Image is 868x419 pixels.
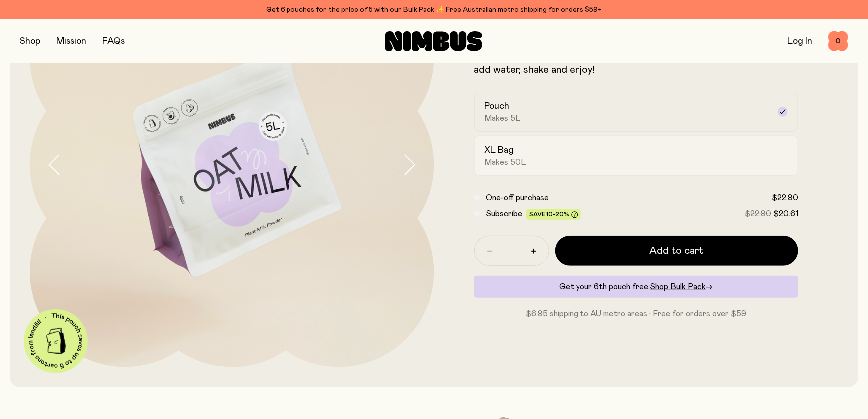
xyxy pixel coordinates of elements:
span: Shop Bulk Pack [650,283,706,291]
button: 0 [828,31,848,51]
span: Makes 50L [485,157,527,167]
button: Add to cart [555,236,799,266]
span: $20.61 [773,210,798,218]
h2: Pouch [485,100,510,112]
span: Subscribe [486,210,522,218]
span: One-off purchase [486,194,549,202]
span: Save [529,211,578,219]
p: $6.95 shipping to AU metro areas · Free for orders over $59 [474,308,799,320]
span: $22.90 [772,194,798,202]
a: Shop Bulk Pack→ [650,283,713,291]
a: FAQs [102,37,125,46]
a: Mission [56,37,86,46]
div: Get your 6th pouch free. [474,276,799,298]
h2: XL Bag [485,144,514,156]
p: A naturally sweet & creamy mix, packed with fresh Australian oats. Just add water, shake and enjoy! [474,52,799,76]
span: Add to cart [649,244,703,258]
span: $22.90 [745,210,771,218]
span: 10-20% [546,211,569,217]
div: Get 6 pouches for the price of 5 with our Bulk Pack ✨ Free Australian metro shipping for orders $59+ [20,4,848,16]
span: Makes 5L [485,113,521,123]
a: Log In [787,37,812,46]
